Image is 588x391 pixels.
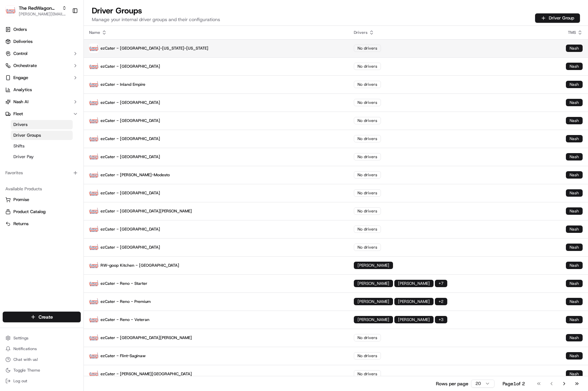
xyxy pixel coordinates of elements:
p: ezCater - [GEOGRAPHIC_DATA][PERSON_NAME] [89,333,343,342]
img: time_to_eat_nevada_logo [89,44,99,53]
div: No drivers [354,63,381,70]
img: time_to_eat_nevada_logo [89,152,99,161]
span: Fleet [13,111,23,117]
button: Create [3,312,81,322]
span: Product Catalog [13,209,46,215]
button: Start new chat [114,66,122,74]
img: time_to_eat_nevada_logo [89,206,99,216]
span: Driver Pay [13,154,34,160]
button: Log out [3,376,81,386]
span: API Documentation [63,97,108,104]
p: Welcome 👋 [7,27,122,38]
a: Deliveries [3,36,81,47]
a: Analytics [3,84,81,95]
img: time_to_eat_nevada_logo [89,134,99,143]
span: [PERSON_NAME] [357,281,389,286]
img: time_to_eat_nevada_logo [89,279,99,288]
button: Notifications [3,344,81,353]
span: Driver Groups [13,132,41,138]
p: ezCater - [PERSON_NAME][GEOGRAPHIC_DATA] [89,369,343,379]
div: Nash [566,153,583,160]
span: Control [13,51,27,57]
p: ezCater - [GEOGRAPHIC_DATA] [89,62,343,71]
div: Nash [566,63,583,70]
div: Available Products [3,184,81,194]
span: Settings [13,335,28,341]
p: ezCater - [GEOGRAPHIC_DATA] [89,98,343,107]
button: Returns [3,218,81,229]
p: ezCater - Flint-Saginaw [89,351,343,361]
div: Nash [566,316,583,323]
span: Log out [13,378,27,384]
p: ezCater - [GEOGRAPHIC_DATA] [89,134,343,143]
div: No drivers [354,81,381,88]
div: No drivers [354,225,381,233]
a: 📗Knowledge Base [4,94,54,107]
p: ezCater - [GEOGRAPHIC_DATA]-[US_STATE]-[US_STATE] [89,44,343,53]
button: Toggle Theme [3,366,81,375]
button: Promise [3,194,81,205]
p: ezCater - Reno - Veteran [89,315,343,324]
p: ezCater - [GEOGRAPHIC_DATA] [89,224,343,234]
div: Nash [566,81,583,88]
span: [PERSON_NAME] [398,281,430,286]
img: time_to_eat_nevada_logo [89,62,99,71]
button: The RedWagon DeliversThe RedWagon Delivers[PERSON_NAME][EMAIL_ADDRESS][DOMAIN_NAME] [3,3,69,19]
a: 💻API Documentation [54,94,110,107]
div: No drivers [354,352,381,360]
div: No drivers [354,153,381,160]
a: Shifts [11,141,73,151]
p: Manage your internal driver groups and their configurations [92,16,220,23]
button: Fleet [3,109,81,119]
div: No drivers [354,370,381,378]
span: [PERSON_NAME] [398,299,430,304]
button: Chat with us! [3,355,81,364]
p: RW-goop Kitchen - [GEOGRAPHIC_DATA] [89,261,343,270]
div: Favorites [3,168,81,178]
span: Nash AI [13,99,28,105]
a: Product Catalog [5,209,78,215]
p: ezCater - [GEOGRAPHIC_DATA] [89,116,343,125]
div: Nash [566,225,583,233]
div: No drivers [354,244,381,251]
div: No drivers [354,99,381,106]
div: Nash [566,352,583,360]
img: time_to_eat_nevada_logo [89,243,99,252]
img: time_to_eat_nevada_logo [89,170,99,180]
a: Drivers [11,120,73,129]
div: + 2 [435,298,447,305]
span: Analytics [13,87,32,93]
span: [PERSON_NAME] [398,317,430,322]
div: Nash [566,99,583,106]
div: 📗 [7,98,12,103]
div: Nash [566,262,583,269]
button: Settings [3,333,81,343]
img: time_to_eat_nevada_logo [89,315,99,324]
span: Drivers [13,122,27,128]
span: Orchestrate [13,63,37,69]
img: time_to_eat_nevada_logo [89,116,99,125]
span: Toggle Theme [13,368,40,373]
span: Deliveries [13,39,32,45]
div: Nash [566,370,583,378]
p: ezCater - Reno - Starter [89,279,343,288]
p: ezCater - [GEOGRAPHIC_DATA] [89,243,343,252]
span: [PERSON_NAME] [357,263,389,268]
span: Notifications [13,346,37,351]
div: Nash [566,117,583,124]
span: Pylon [67,114,81,119]
span: Chat with us! [13,357,38,362]
img: time_to_eat_nevada_logo [89,369,99,379]
div: + 7 [435,280,447,287]
img: time_to_eat_nevada_logo [89,261,99,270]
img: 1736555255976-a54dd68f-1ca7-489b-9aae-adbdc363a1c4 [7,64,19,76]
div: No drivers [354,207,381,215]
div: No drivers [354,135,381,142]
a: Promise [5,197,78,203]
span: Knowledge Base [13,97,51,104]
div: No drivers [354,334,381,341]
span: Engage [13,75,28,81]
div: Nash [566,189,583,197]
div: Nash [566,171,583,179]
div: No drivers [354,45,381,52]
